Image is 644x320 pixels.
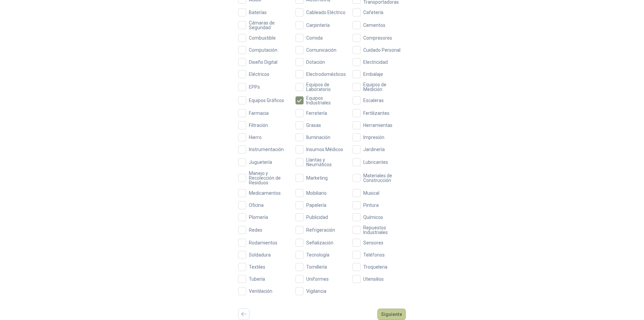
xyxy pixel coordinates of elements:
[304,10,348,15] span: Cableado Eléctrico
[361,135,387,140] span: Impresión
[361,111,392,116] span: Fertilizantes
[361,123,395,128] span: Herramientas
[361,23,388,28] span: Cementos
[246,171,291,185] span: Manejo y Recolección de Residuos
[304,123,324,128] span: Grasas
[361,265,390,269] span: Troqueleria
[246,98,287,103] span: Equipos Gráficos
[361,160,391,165] span: Lubricantes
[304,203,329,208] span: Papelería
[246,72,272,77] span: Eléctricos
[361,277,386,281] span: Utensilios
[246,20,291,30] span: Cámaras de Seguridad
[246,36,278,40] span: Combustible
[246,240,280,245] span: Rodamientos
[304,111,330,116] span: Ferretería
[246,123,271,128] span: Filtración
[304,277,331,281] span: Uniformes
[361,253,387,257] span: Teléfonos
[304,253,332,257] span: Tecnología
[246,203,266,208] span: Oficina
[304,23,332,28] span: Carpintería
[246,289,275,293] span: Ventilación
[304,191,329,195] span: Mobiliario
[304,82,349,92] span: Equipos de Laboratorio
[361,98,386,103] span: Escaleras
[246,48,280,52] span: Computación
[304,157,349,167] span: Llantas y Neumáticos
[361,60,390,64] span: Electricidad
[246,135,264,140] span: Hierro
[304,289,329,293] span: Vigilancia
[361,147,387,152] span: Jardinería
[361,191,382,195] span: Musical
[246,228,265,232] span: Redes
[361,48,403,52] span: Cuidado Personal
[304,135,333,140] span: Iluminación
[361,215,386,220] span: Químicos
[246,253,273,257] span: Soldadura
[304,228,338,232] span: Refrigeración
[361,240,386,245] span: Sensores
[361,72,386,77] span: Embalaje
[304,60,328,64] span: Dotación
[361,225,406,235] span: Repuestos Industriales
[304,265,330,269] span: Tornillería
[361,10,386,15] span: Cafetería
[304,48,339,52] span: Comunicación
[304,215,331,220] span: Publicidad
[246,215,271,220] span: Plomería
[304,147,346,152] span: Insumos Médicos
[304,36,325,40] span: Comida
[304,96,349,105] span: Equipos Industriales
[361,82,406,92] span: Equipos de Medición
[361,36,395,40] span: Compresores
[361,203,381,208] span: Pintura
[246,147,286,152] span: Instrumentación
[246,191,283,195] span: Medicamentos
[246,160,275,165] span: Juguetería
[246,111,271,116] span: Farmacia
[246,10,269,15] span: Baterías
[377,309,406,320] button: Siguiente
[246,85,263,89] span: EPPs
[304,176,330,180] span: Marketing
[304,240,336,245] span: Señalización
[304,72,348,77] span: Electrodomésticos
[246,277,268,281] span: Tubería
[361,173,406,183] span: Materiales de Construcción
[246,60,280,64] span: Diseño Digital
[246,265,268,269] span: Textiles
